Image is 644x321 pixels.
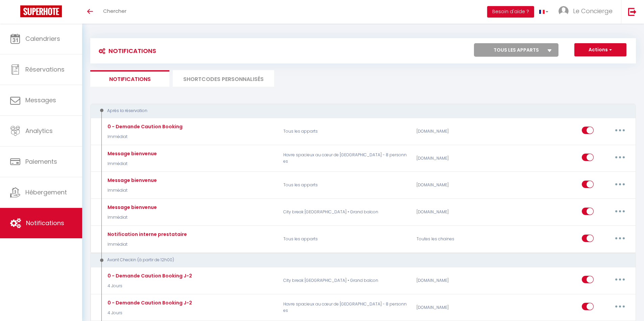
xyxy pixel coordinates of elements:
[412,122,501,141] div: [DOMAIN_NAME]
[279,149,412,168] p: Havre spacieux au cœur de [GEOGRAPHIC_DATA] - 8 personnes
[628,7,637,16] img: logout
[106,161,157,167] p: Immédiat
[279,230,412,249] p: Tous les apparts
[106,150,157,157] div: Message bienvenue
[412,298,501,317] div: [DOMAIN_NAME]
[106,177,157,184] div: Message bienvenue
[279,176,412,195] p: Tous les apparts
[574,43,626,57] button: Actions
[558,6,569,16] img: ...
[25,127,53,135] span: Analytics
[97,108,619,114] div: Après la réservation
[106,272,192,279] div: 0 - Demande Caution Booking J-2
[412,176,501,195] div: [DOMAIN_NAME]
[412,271,501,290] div: [DOMAIN_NAME]
[412,149,501,168] div: [DOMAIN_NAME]
[103,7,126,15] span: Chercher
[279,203,412,222] p: City break [GEOGRAPHIC_DATA] • Grand balcon
[106,123,183,130] div: 0 - Demande Caution Booking
[90,70,169,87] li: Notifications
[25,34,60,43] span: Calendriers
[106,204,157,211] div: Message bienvenue
[20,5,62,17] img: Super Booking
[25,188,67,196] span: Hébergement
[487,6,534,18] button: Besoin d'aide ?
[173,70,274,87] li: SHORTCODES PERSONNALISÉS
[573,7,613,15] span: Le Concierge
[412,203,501,222] div: [DOMAIN_NAME]
[279,298,412,317] p: Havre spacieux au cœur de [GEOGRAPHIC_DATA] - 8 personnes
[106,283,192,289] p: 4 Jours
[106,241,187,248] p: Immédiat
[615,291,639,316] iframe: Chat
[95,43,156,58] h3: Notifications
[25,157,57,166] span: Paiements
[279,271,412,290] p: City break [GEOGRAPHIC_DATA] • Grand balcon
[97,257,619,263] div: Avant Checkin (à partir de 12h00)
[25,65,65,74] span: Réservations
[279,122,412,141] p: Tous les apparts
[26,219,64,227] span: Notifications
[106,134,183,140] p: Immédiat
[25,96,56,104] span: Messages
[106,187,157,194] p: Immédiat
[106,214,157,221] p: Immédiat
[412,230,501,249] div: Toutes les chaines
[106,231,187,238] div: Notification interne prestataire
[106,310,192,316] p: 4 Jours
[106,299,192,306] div: 0 - Demande Caution Booking J-2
